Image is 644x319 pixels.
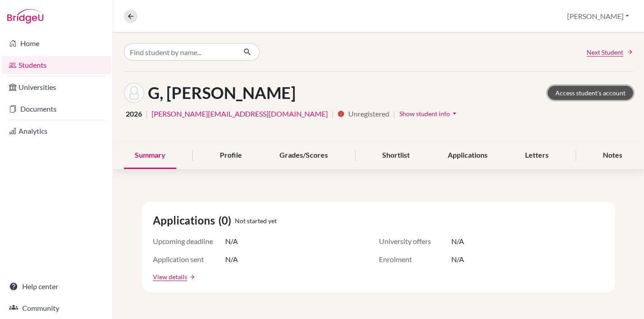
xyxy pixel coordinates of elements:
div: Grades/Scores [269,142,339,169]
img: Bridge-U [7,9,43,23]
span: Next Student [587,47,623,57]
div: Letters [514,142,559,169]
span: University offers [379,236,451,247]
span: Applications [153,212,218,229]
a: Community [2,299,111,317]
span: | [331,108,334,119]
span: | [393,108,395,119]
a: View details [153,272,187,281]
a: arrow_forward [187,274,195,280]
span: Enrolment [379,254,451,265]
div: Shortlist [371,142,421,169]
div: Applications [437,142,498,169]
a: Access student's account [548,86,633,100]
span: 2026 [126,108,142,119]
span: (0) [218,212,235,229]
button: [PERSON_NAME] [563,8,633,25]
a: [PERSON_NAME][EMAIL_ADDRESS][DOMAIN_NAME] [152,108,328,119]
span: Unregistered [348,108,389,119]
a: Home [2,34,111,52]
h1: G, [PERSON_NAME] [148,83,296,103]
span: | [146,108,148,119]
span: Upcoming deadline [153,236,225,247]
i: arrow_drop_down [450,109,459,118]
a: Documents [2,100,111,118]
img: Tanmay G's avatar [124,83,144,103]
span: Not started yet [235,216,277,225]
a: Next Student [587,47,633,57]
div: Summary [124,142,176,169]
div: Notes [592,142,633,169]
span: N/A [451,254,464,265]
a: Analytics [2,122,111,140]
span: N/A [451,236,464,247]
span: N/A [225,236,238,247]
div: Profile [209,142,253,169]
i: info [337,110,345,117]
span: N/A [225,254,238,265]
span: Show student info [399,110,450,117]
button: Show student infoarrow_drop_down [399,107,459,121]
a: Help center [2,277,111,296]
span: Application sent [153,254,225,265]
a: Students [2,56,111,74]
input: Find student by name... [124,43,236,61]
a: Universities [2,78,111,96]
